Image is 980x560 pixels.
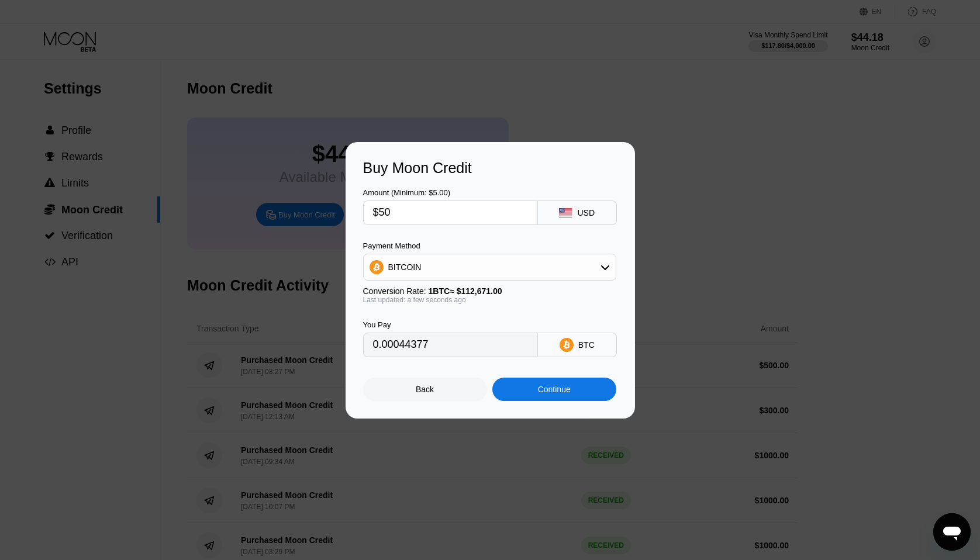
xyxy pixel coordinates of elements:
div: Buy Moon Credit [363,160,617,177]
div: BITCOIN [364,255,616,279]
div: BTC [578,340,595,350]
div: Amount (Minimum: $5.00) [363,188,538,197]
input: $0.00 [373,201,528,224]
div: Continue [492,378,616,401]
div: BITCOIN [388,262,422,272]
div: Back [416,385,434,394]
div: Back [363,378,487,401]
div: Conversion Rate: [363,286,616,296]
iframe: 启动消息传送窗口的按钮 [933,513,971,551]
span: 1 BTC ≈ $112,671.00 [429,286,502,296]
div: Last updated: a few seconds ago [363,296,616,304]
div: Continue [538,385,571,394]
div: Payment Method [363,241,616,250]
div: You Pay [363,320,538,329]
div: USD [577,208,595,217]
